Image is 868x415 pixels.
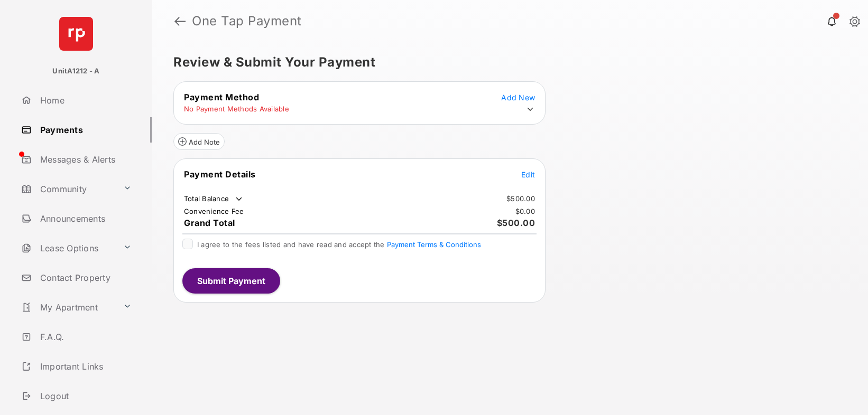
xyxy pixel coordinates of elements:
span: Payment Method [184,92,259,102]
a: Contact Property [17,265,152,290]
button: I agree to the fees listed and have read and accept the [387,240,481,249]
span: Payment Details [184,169,256,180]
a: Home [17,88,152,113]
strong: One Tap Payment [192,15,302,27]
span: Add New [501,93,535,102]
span: $500.00 [497,218,535,228]
span: I agree to the fees listed and have read and accept the [197,240,481,249]
span: Edit [521,170,535,179]
td: $0.00 [515,206,535,216]
td: $500.00 [506,194,535,203]
button: Submit Payment [182,268,280,294]
a: Lease Options [17,235,119,261]
button: Add New [501,92,535,102]
td: No Payment Methods Available [183,104,290,114]
img: svg+xml;base64,PHN2ZyB4bWxucz0iaHR0cDovL3d3dy53My5vcmcvMjAwMC9zdmciIHdpZHRoPSI2NCIgaGVpZ2h0PSI2NC... [59,17,93,51]
td: Total Balance [183,194,244,204]
a: Payments [17,117,152,143]
span: Grand Total [184,218,235,228]
a: My Apartment [17,295,119,320]
h5: Review & Submit Your Payment [173,56,838,69]
button: Add Note [173,133,225,150]
a: F.A.Q. [17,324,152,350]
a: Important Links [17,354,136,379]
td: Convenience Fee [183,206,245,216]
a: Logout [17,383,152,409]
a: Community [17,176,119,202]
a: Announcements [17,206,152,231]
a: Messages & Alerts [17,147,152,172]
p: UnitA1212 - A [52,66,99,77]
button: Edit [521,169,535,180]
